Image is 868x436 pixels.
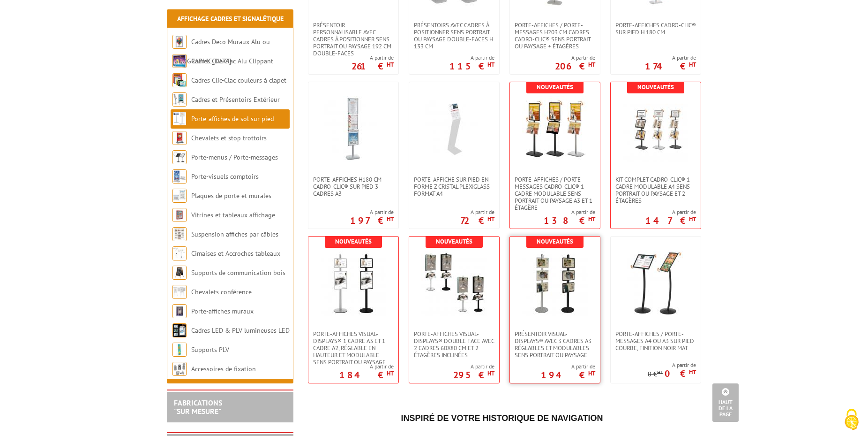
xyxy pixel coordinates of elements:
a: Chevalets et stop trottoirs [191,134,267,142]
img: Chevalets conférence [172,285,187,299]
span: A partir de [339,363,394,370]
p: 295 € [453,372,494,378]
img: Cimaises et Accroches tableaux [172,246,187,260]
a: Cadres Clic-Clac couleurs à clapet [191,76,286,84]
img: Cadres Clic-Clac couleurs à clapet [172,73,187,87]
span: Porte-affiches Cadro-Clic® sur pied H 180 cm [615,22,696,36]
a: Porte-affiches H180 cm Cadro-Clic® sur pied 3 cadres A3 [308,176,398,197]
img: Porte-visuels comptoirs [172,169,187,184]
span: Porte-affiches Visual-Displays® double face avec 2 cadres 60x80 cm et 2 étagères inclinées [414,330,494,359]
img: Kit complet cadro-Clic® 1 cadre modulable A4 sens portrait ou paysage et 2 étagères [623,96,688,162]
b: Nouveautés [436,237,472,245]
sup: HT [487,61,494,69]
a: Affichage Cadres et Signalétique [177,15,284,23]
a: Cadres Clic-Clac Alu Clippant [191,57,273,65]
a: Plaques de porte et murales [191,191,271,200]
span: A partir de [645,208,696,216]
a: Porte-visuels comptoirs [191,172,259,181]
span: A partir de [350,208,394,216]
span: Porte-affiches / Porte-messages H203 cm cadres Cadro-Clic® sens portrait ou paysage + étagères [515,22,595,50]
img: Porte-affiches / Porte-messages A4 ou A3 sur pied courbe, finition noir mat [623,251,688,316]
sup: HT [588,369,595,377]
span: Porte-affiches / Porte-messages A4 ou A3 sur pied courbe, finition noir mat [615,330,696,352]
a: Porte-affiches Visual-Displays® 1 cadre A3 et 1 cadre A2, réglable en hauteur et modulable sens p... [308,330,398,366]
img: Porte-affiches Visual-Displays® double face avec 2 cadres 60x80 cm et 2 étagères inclinées [421,251,487,316]
p: 261 € [352,63,394,69]
img: Porte-menus / Porte-messages [172,150,187,164]
p: 0 € [648,371,663,378]
p: 184 € [339,372,394,378]
img: Vitrines et tableaux affichage [172,208,187,222]
span: Porte-affiche sur pied en forme Z cristal plexiglass format A4 [414,176,494,197]
img: Cadres LED & PLV lumineuses LED [172,323,187,337]
a: Présentoir Visual-Displays® avec 3 cadres A3 réglables et modulables sens portrait ou paysage [510,330,600,359]
a: Cadres Deco Muraux Alu ou [GEOGRAPHIC_DATA] [172,38,270,65]
b: Nouveautés [335,237,372,245]
span: A partir de [645,54,696,61]
sup: HT [657,369,663,375]
a: Cimaises et Accroches tableaux [191,249,280,258]
img: Suspension affiches par câbles [172,227,187,241]
p: 115 € [449,63,494,69]
a: FABRICATIONS"Sur Mesure" [174,398,222,416]
sup: HT [689,368,696,376]
span: Kit complet cadro-Clic® 1 cadre modulable A4 sens portrait ou paysage et 2 étagères [615,176,696,204]
a: Porte-affiches / Porte-messages Cadro-Clic® 1 cadre modulable sens portrait ou paysage A3 et 1 ét... [510,176,600,211]
img: Supports de communication bois [172,266,187,280]
span: A partir de [555,54,595,61]
span: Présentoirs avec cadres à positionner sens portrait ou paysage double-faces H 133 cm [414,22,494,50]
img: Supports PLV [172,343,187,357]
a: Porte-affiche sur pied en forme Z cristal plexiglass format A4 [409,176,499,197]
p: 174 € [645,63,696,69]
span: A partir de [541,363,595,370]
sup: HT [588,215,595,223]
span: A partir de [449,54,494,61]
a: Présentoirs avec cadres à positionner sens portrait ou paysage double-faces H 133 cm [409,22,499,50]
a: Porte-affiches de sol sur pied [191,115,274,123]
img: Présentoir Visual-Displays® avec 3 cadres A3 réglables et modulables sens portrait ou paysage [522,251,588,316]
img: Porte-affiches H180 cm Cadro-Clic® sur pied 3 cadres A3 [321,96,386,162]
sup: HT [387,215,394,223]
span: A partir de [352,54,394,61]
img: Cadres et Présentoirs Extérieur [172,92,187,107]
span: Porte-affiches H180 cm Cadro-Clic® sur pied 3 cadres A3 [313,176,394,197]
img: Chevalets et stop trottoirs [172,131,187,145]
p: 72 € [460,218,494,223]
a: Cadres LED & PLV lumineuses LED [191,326,290,335]
sup: HT [387,61,394,69]
a: Porte-affiches Cadro-Clic® sur pied H 180 cm [611,22,701,36]
button: Cookies (fenêtre modale) [835,404,868,436]
p: 194 € [541,372,595,378]
span: Présentoir personnalisable avec cadres à positionner sens portrait ou paysage 192 cm double-faces [313,22,394,57]
a: Porte-affiches / Porte-messages A4 ou A3 sur pied courbe, finition noir mat [611,330,701,352]
img: Porte-affiches / Porte-messages Cadro-Clic® 1 cadre modulable sens portrait ou paysage A3 et 1 ét... [522,96,588,162]
img: Porte-affiches Visual-Displays® 1 cadre A3 et 1 cadre A2, réglable en hauteur et modulable sens p... [321,251,386,316]
b: Nouveautés [537,237,573,245]
sup: HT [387,369,394,377]
span: Porte-affiches / Porte-messages Cadro-Clic® 1 cadre modulable sens portrait ou paysage A3 et 1 ét... [515,176,595,211]
span: A partir de [453,363,494,370]
span: Inspiré de votre historique de navigation [401,413,603,423]
a: Porte-affiches muraux [191,307,254,315]
img: Plaques de porte et murales [172,189,187,203]
a: Supports de communication bois [191,268,285,277]
img: Accessoires de fixation [172,362,187,376]
b: Nouveautés [537,83,573,91]
a: Accessoires de fixation [191,365,256,373]
img: Cookies (fenêtre modale) [840,408,863,431]
img: Porte-affiche sur pied en forme Z cristal plexiglass format A4 [421,96,487,162]
a: Vitrines et tableaux affichage [191,211,275,219]
a: Supports PLV [191,345,229,354]
sup: HT [588,61,595,69]
span: Présentoir Visual-Displays® avec 3 cadres A3 réglables et modulables sens portrait ou paysage [515,330,595,359]
sup: HT [487,215,494,223]
a: Kit complet cadro-Clic® 1 cadre modulable A4 sens portrait ou paysage et 2 étagères [611,176,701,204]
img: Porte-affiches muraux [172,304,187,318]
span: A partir de [460,208,494,216]
a: Porte-menus / Porte-messages [191,153,278,161]
img: Porte-affiches de sol sur pied [172,112,187,126]
span: A partir de [648,361,696,369]
a: Suspension affiches par câbles [191,230,278,238]
p: 197 € [350,218,394,223]
sup: HT [689,215,696,223]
